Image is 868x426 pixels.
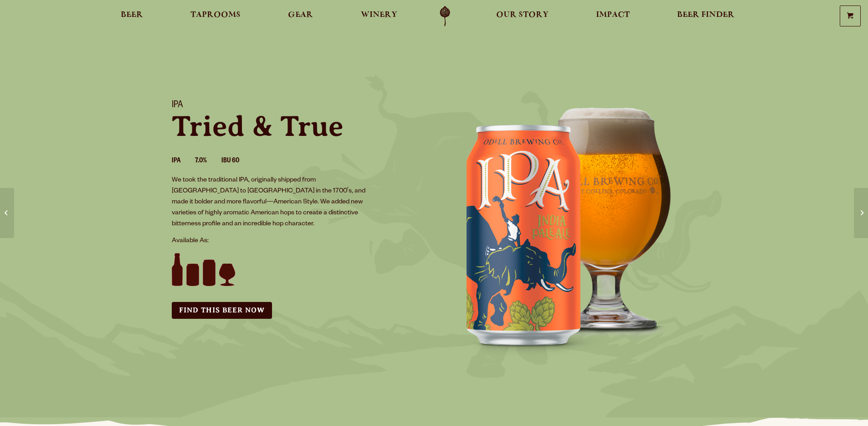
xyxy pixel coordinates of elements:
p: We took the traditional IPA, originally shipped from [GEOGRAPHIC_DATA] to [GEOGRAPHIC_DATA] in th... [172,175,373,230]
li: IBU 60 [221,156,254,167]
p: Tried & True [172,112,423,141]
li: 7.0% [195,156,221,167]
a: Gear [282,6,319,26]
img: IPA can and glass [434,89,708,363]
span: Winery [361,11,397,19]
a: Our Story [490,6,555,26]
a: Beer Finder [671,6,740,26]
span: Taprooms [190,11,241,19]
p: Available As: [172,236,423,247]
span: Beer Finder [677,11,734,19]
li: IPA [172,156,195,167]
a: Winery [355,6,403,26]
span: Gear [288,11,313,19]
a: Odell Home [428,6,462,26]
span: Beer [121,11,143,19]
a: Beer [115,6,149,26]
a: Find this Beer Now [172,302,272,319]
h1: IPA [172,100,423,112]
a: Impact [590,6,636,26]
span: Our Story [496,11,549,19]
a: Taprooms [185,6,247,26]
span: Impact [596,11,630,19]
